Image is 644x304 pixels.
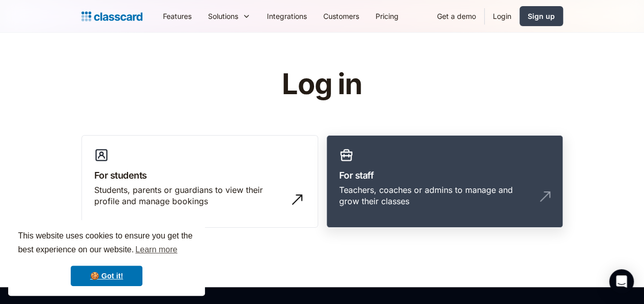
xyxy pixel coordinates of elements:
[94,168,305,182] h3: For students
[367,5,407,28] a: Pricing
[94,184,285,207] div: Students, parents or guardians to view their profile and manage bookings
[339,184,530,207] div: Teachers, coaches or admins to manage and grow their classes
[609,269,634,294] div: Open Intercom Messenger
[520,6,563,26] a: Sign up
[71,266,142,286] a: dismiss cookie message
[8,220,205,296] div: cookieconsent
[155,5,200,28] a: Features
[315,5,367,28] a: Customers
[81,9,142,24] a: home
[339,168,550,182] h3: For staff
[429,5,484,28] a: Get a demo
[134,242,179,257] a: learn more about cookies
[159,69,485,100] h1: Log in
[81,135,318,228] a: For studentsStudents, parents or guardians to view their profile and manage bookings
[326,135,563,228] a: For staffTeachers, coaches or admins to manage and grow their classes
[528,11,555,21] div: Sign up
[208,11,238,21] div: Solutions
[200,5,259,28] div: Solutions
[485,5,520,28] a: Login
[259,5,315,28] a: Integrations
[18,230,195,257] span: This website uses cookies to ensure you get the best experience on our website.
